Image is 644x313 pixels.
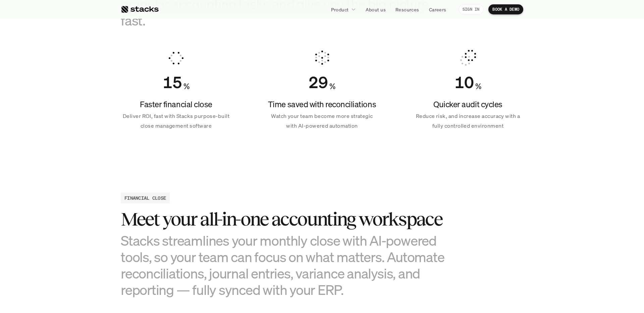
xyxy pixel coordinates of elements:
p: Product [331,6,349,13]
h2: FINANCIAL CLOSE [124,194,166,201]
a: About us [362,3,390,15]
div: Counter ends at 33 [454,73,474,92]
a: SIGN IN [459,4,484,14]
a: Resources [391,3,423,15]
h4: Time saved with reconciliations [267,99,377,110]
p: About us [366,6,386,13]
h3: Meet your all-in-one accounting workspace [121,209,456,230]
a: Careers [425,3,450,15]
div: Counter ends at 96 [309,73,328,92]
p: BOOK A DEMO [492,7,519,12]
a: BOOK A DEMO [488,4,523,14]
p: SIGN IN [463,7,480,12]
h4: % [183,81,190,92]
p: Watch your team become more strategic with AI-powered automation [267,111,377,131]
p: Deliver ROI, fast with Stacks purpose-built close management software [121,111,231,131]
div: Counter ends at 50 [163,73,182,92]
h4: % [329,81,335,92]
p: Reduce risk, and increase accuracy with a fully controlled environment [413,111,523,131]
h4: % [475,81,481,92]
h3: Stacks streamlines your monthly close with AI-powered tools, so your team can focus on what matte... [121,232,456,298]
a: Privacy Policy [79,128,109,132]
h4: Quicker audit cycles [413,99,523,110]
p: Resources [395,6,419,13]
p: Careers [429,6,446,13]
h4: Faster financial close [121,99,231,110]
